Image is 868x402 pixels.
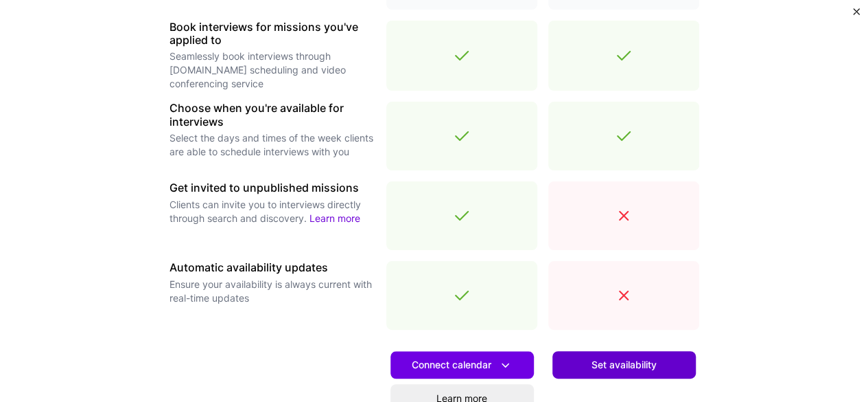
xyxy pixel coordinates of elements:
p: Select the days and times of the week clients are able to schedule interviews with you [169,131,375,159]
span: Set availability [591,358,657,372]
button: Set availability [552,351,696,379]
h3: Get invited to unpublished missions [169,181,375,194]
a: Learn more [309,212,360,224]
i: icon DownArrowWhite [498,358,513,372]
p: Ensure your availability is always current with real-time updates [169,278,375,305]
button: Close [853,8,860,23]
h3: Automatic availability updates [169,261,375,274]
button: Connect calendar [390,351,534,379]
p: Seamlessly book interviews through [DOMAIN_NAME] scheduling and video conferencing service [169,49,375,91]
span: Connect calendar [412,358,513,372]
h3: Book interviews for missions you've applied to [169,21,375,47]
h3: Choose when you're available for interviews [169,102,375,128]
p: Clients can invite you to interviews directly through search and discovery. [169,198,375,225]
